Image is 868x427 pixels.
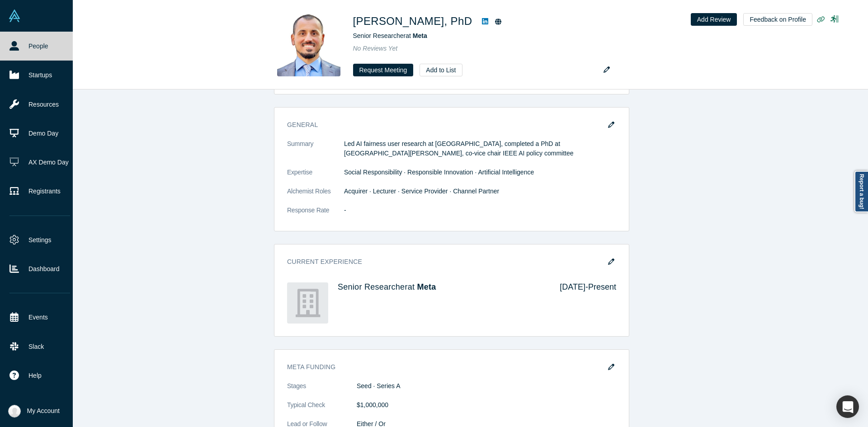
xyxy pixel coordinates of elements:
[28,371,42,380] span: Help
[854,171,868,212] a: Report a bug!
[287,282,328,324] img: Meta's Logo
[691,13,737,26] button: Add Review
[8,9,21,22] img: Alchemist Vault Logo
[353,32,427,39] span: Senior Researcher at
[287,257,604,267] h3: Current Experience
[417,282,436,291] a: Meta
[547,282,616,324] div: [DATE] - Present
[287,168,344,187] dt: Expertise
[353,45,398,52] span: No Reviews Yet
[287,139,344,168] dt: Summary
[413,32,427,39] a: Meta
[8,405,60,418] button: My Account
[344,169,534,176] span: Social Responsibility · Responsible Innovation · Artificial Intelligence
[8,405,21,418] img: Anna Sanchez's Account
[357,400,616,410] dd: $1,000,000
[357,381,616,391] dd: Seed · Series A
[743,13,812,26] button: Feedback on Profile
[287,187,344,206] dt: Alchemist Roles
[287,400,357,419] dt: Typical Check
[420,64,462,76] button: Add to List
[338,282,547,292] h4: Senior Researcher at
[287,362,604,372] h3: Meta funding
[287,381,357,400] dt: Stages
[353,64,414,76] button: Request Meeting
[27,406,60,416] span: My Account
[287,206,344,225] dt: Response Rate
[344,187,616,196] dd: Acquirer · Lecturer · Service Provider · Channel Partner
[287,120,604,130] h3: General
[277,13,340,76] img: Karim Ginena, PhD's Profile Image
[344,139,616,158] p: Led AI fairness user research at [GEOGRAPHIC_DATA], completed a PhD at [GEOGRAPHIC_DATA][PERSON_N...
[344,206,616,215] dd: -
[353,13,472,29] h1: [PERSON_NAME], PhD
